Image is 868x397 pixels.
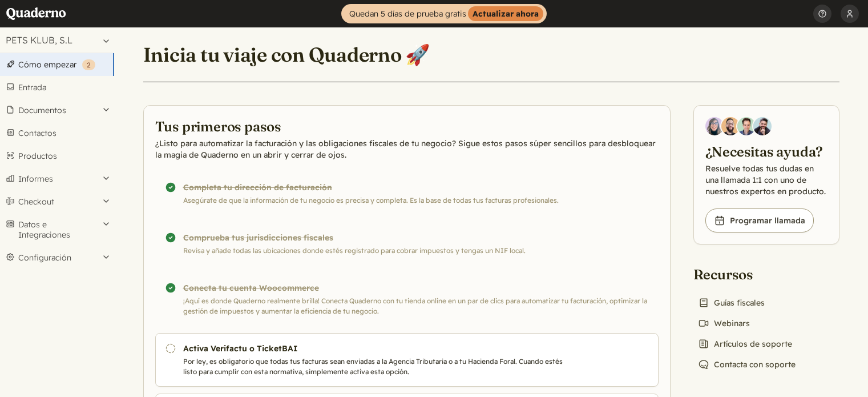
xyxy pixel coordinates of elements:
strong: Actualizar ahora [468,6,543,21]
a: Contacta con soporte [693,356,800,372]
h2: ¿Necesitas ayuda? [705,142,827,161]
span: 2 [87,61,91,69]
img: Diana Carrasco, Account Executive at Quaderno [705,117,724,135]
img: Javier Rubio, DevRel at Quaderno [753,117,772,135]
a: Webinars [693,315,754,331]
a: Activa Verifactu o TicketBAI Por ley, es obligatorio que todas tus facturas sean enviadas a la Ag... [155,333,659,387]
h2: Recursos [693,265,800,283]
h2: Tus primeros pasos [155,117,659,135]
h1: Inicia tu viaje con Quaderno 🚀 [143,42,430,67]
a: Quedan 5 días de prueba gratisActualizar ahora [341,4,547,23]
img: Ivo Oltmans, Business Developer at Quaderno [737,117,756,135]
p: ¿Listo para automatizar la facturación y las obligaciones fiscales de tu negocio? Sigue estos pas... [155,138,659,161]
h3: Activa Verifactu o TicketBAI [183,343,572,354]
img: Jairo Fumero, Account Executive at Quaderno [721,117,740,135]
p: Por ley, es obligatorio que todas tus facturas sean enviadas a la Agencia Tributaria o a tu Hacie... [183,356,572,377]
a: Programar llamada [705,208,814,232]
a: Artículos de soporte [693,336,797,352]
a: Guías fiscales [693,295,769,311]
p: Resuelve todas tus dudas en una llamada 1:1 con uno de nuestros expertos en producto. [705,163,827,197]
